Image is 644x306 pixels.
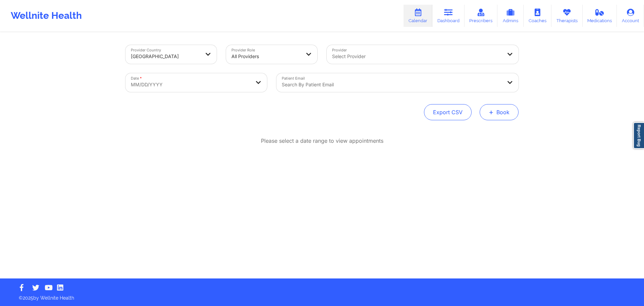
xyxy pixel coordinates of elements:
[551,5,583,27] a: Therapists
[231,49,301,64] div: All Providers
[583,5,617,27] a: Medications
[424,104,472,120] button: Export CSV
[131,49,200,64] div: [GEOGRAPHIC_DATA]
[480,104,519,120] button: +Book
[432,5,465,27] a: Dashboard
[261,137,383,145] p: Please select a date range to view appointments
[497,5,524,27] a: Admins
[489,110,494,114] span: +
[617,5,644,27] a: Account
[14,290,630,301] p: © 2025 by Wellnite Health
[633,122,644,149] a: Report Bug
[524,5,551,27] a: Coaches
[404,5,432,27] a: Calendar
[465,5,498,27] a: Prescribers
